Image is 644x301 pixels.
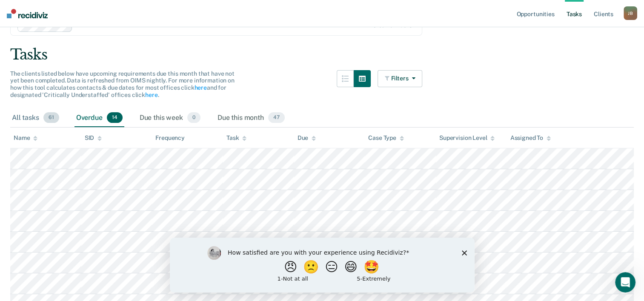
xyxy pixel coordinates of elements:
[226,134,246,142] div: Task
[268,112,285,123] span: 47
[298,134,316,142] div: Due
[194,84,206,91] a: here
[74,109,124,128] div: Overdue14
[43,112,59,123] span: 61
[7,9,48,18] img: Recidiviz
[107,112,123,123] span: 14
[216,109,286,128] div: Due this month47
[14,134,37,142] div: Name
[170,238,475,292] iframe: Survey by Kim from Recidiviz
[10,46,634,63] div: Tasks
[138,109,202,128] div: Due this week0
[615,272,635,292] iframe: Intercom live chat
[145,91,157,98] a: here
[368,134,404,142] div: Case Type
[510,134,550,142] div: Assigned To
[187,112,200,123] span: 0
[439,134,495,142] div: Supervision Level
[85,134,102,142] div: SID
[155,134,185,142] div: Frequency
[378,70,423,87] button: Filters
[624,6,637,20] div: J B
[10,109,61,128] div: All tasks61
[624,6,637,20] button: JB
[10,70,235,98] span: The clients listed below have upcoming requirements due this month that have not yet been complet...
